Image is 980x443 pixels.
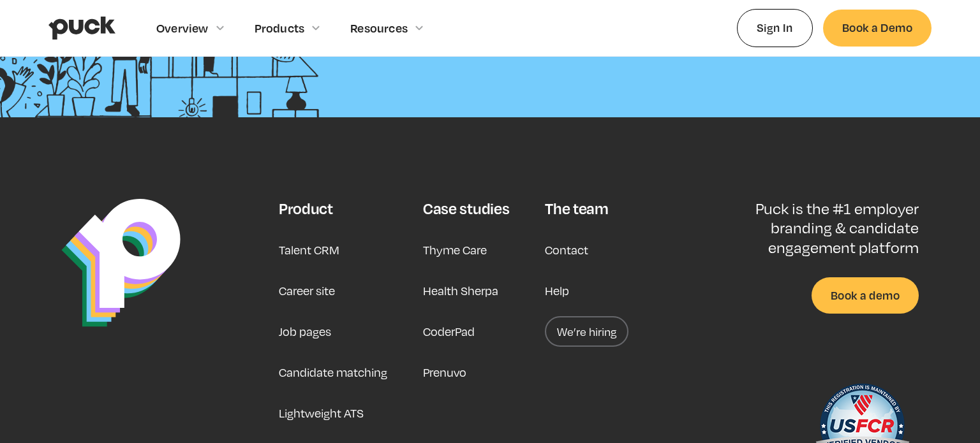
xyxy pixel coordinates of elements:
[61,199,181,327] img: Puck Logo
[423,199,509,218] div: Case studies
[737,9,813,47] a: Sign In
[279,199,333,218] div: Product
[279,357,387,388] a: Candidate matching
[545,316,628,347] a: We’re hiring
[714,199,919,257] p: Puck is the #1 employer branding & candidate engagement platform
[255,21,305,35] div: Products
[350,21,408,35] div: Resources
[812,277,919,314] a: Book a demo
[423,235,487,265] a: Thyme Care
[545,199,608,218] div: The team
[279,235,339,265] a: Talent CRM
[545,235,588,265] a: Contact
[423,357,466,388] a: Prenuvo
[423,275,498,306] a: Health Sherpa
[279,398,364,428] a: Lightweight ATS
[423,316,475,347] a: CoderPad
[156,21,209,35] div: Overview
[279,275,335,306] a: Career site
[545,275,569,306] a: Help
[279,316,331,347] a: Job pages
[823,10,932,46] a: Book a Demo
